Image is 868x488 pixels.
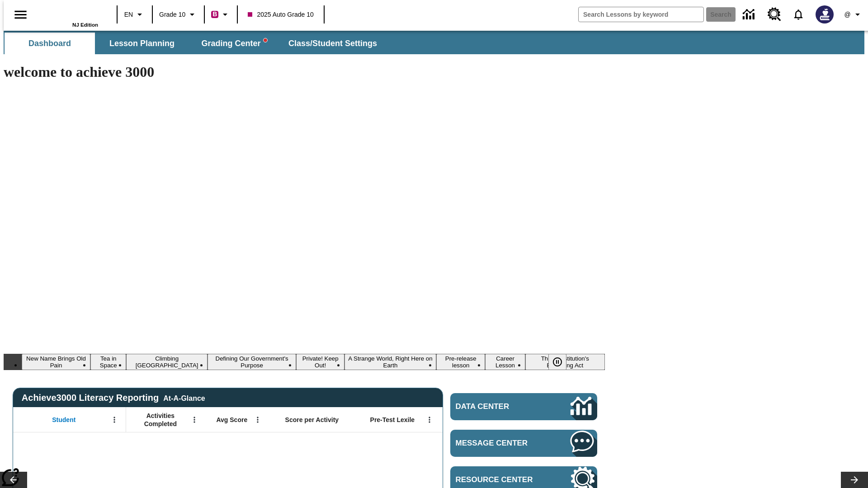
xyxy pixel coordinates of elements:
[548,354,566,370] button: Pause
[281,33,384,54] button: Class/Student Settings
[285,416,339,424] span: Score per Activity
[450,430,597,457] a: Message Center
[579,7,703,22] input: search field
[485,354,525,370] button: Slide 8 Career Lesson
[131,412,190,428] span: Activities Completed
[109,38,175,49] span: Lesson Planning
[120,6,149,23] button: Language: EN, Select a language
[108,413,121,427] button: Open Menu
[810,3,839,26] button: Select a new avatar
[39,4,98,22] a: Home
[97,33,187,54] button: Lesson Planning
[264,38,267,42] svg: writing assistant alert
[90,354,126,370] button: Slide 2 Tea in Space
[525,354,605,370] button: Slide 9 The Constitution's Balancing Act
[4,31,864,54] div: SubNavbar
[841,472,868,488] button: Lesson carousel, Next
[548,354,576,370] div: Pause
[370,416,415,424] span: Pre-Test Lexile
[787,3,810,26] a: Notifications
[208,6,234,23] button: Boost Class color is violet red. Change class color
[22,354,90,370] button: Slide 1 New Name Brings Old Pain
[4,64,605,80] h1: welcome to achieve 3000
[762,2,787,27] a: Resource Center, Will open in new tab
[844,10,850,19] span: @
[7,1,34,28] button: Open side menu
[156,6,201,23] button: Grade: Grade 10, Select a grade
[159,10,185,19] span: Grade 10
[456,475,543,484] span: Resource Center
[28,38,71,49] span: Dashboard
[72,22,98,28] span: NJ Edition
[22,393,205,403] span: Achieve3000 Literacy Reporting
[450,393,597,420] a: Data Center
[737,2,762,27] a: Data Center
[296,354,344,370] button: Slide 5 Private! Keep Out!
[816,5,834,23] img: Avatar
[124,10,133,19] span: EN
[288,38,377,49] span: Class/Student Settings
[456,402,540,411] span: Data Center
[456,439,543,448] span: Message Center
[52,416,75,424] span: Student
[126,354,207,370] button: Slide 3 Climbing Mount Tai
[423,413,436,427] button: Open Menu
[5,33,95,54] button: Dashboard
[189,33,279,54] button: Grading Center
[163,393,205,403] div: At-A-Glance
[251,413,264,427] button: Open Menu
[839,6,868,23] button: Profile/Settings
[212,9,217,20] span: B
[344,354,436,370] button: Slide 6 A Strange World, Right Here on Earth
[216,416,247,424] span: Avg Score
[201,38,267,49] span: Grading Center
[39,3,98,28] div: Home
[188,413,201,427] button: Open Menu
[4,33,385,54] div: SubNavbar
[208,354,297,370] button: Slide 4 Defining Our Government's Purpose
[248,10,313,19] span: 2025 Auto Grade 10
[436,354,485,370] button: Slide 7 Pre-release lesson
